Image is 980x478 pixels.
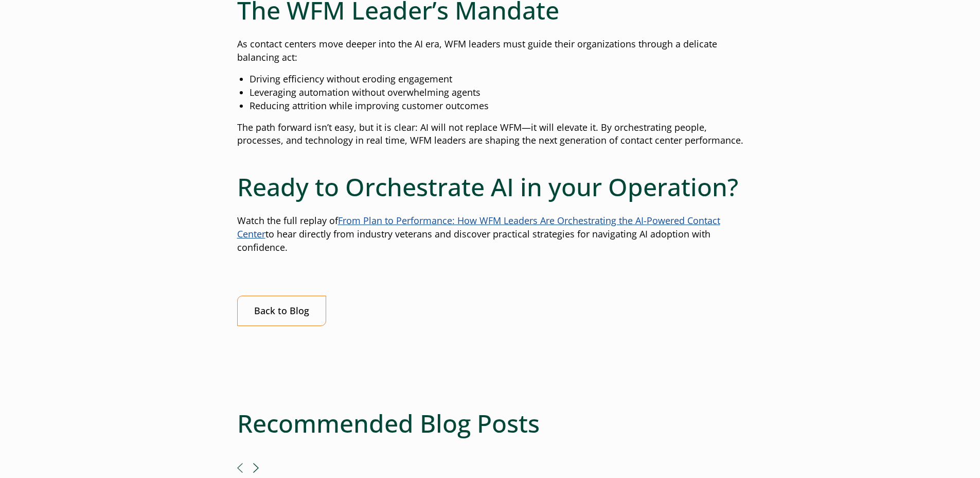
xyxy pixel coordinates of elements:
[237,296,326,326] a: Back to Blog
[237,214,720,240] a: From Plan to Performance: How WFM Leaders Are Orchestrating the AI-Powered Contact Center
[250,99,743,113] li: Reducing attrition while improving customer outcomes
[253,463,259,472] button: Next
[237,214,743,254] p: Watch the full replay of to hear directly from industry veterans and discover practical strategie...
[237,172,743,202] h2: Ready to Orchestrate AI in your Operation?
[250,86,743,99] li: Leveraging automation without overwhelming agents
[237,408,743,438] h2: Recommended Blog Posts
[237,121,743,148] p: The path forward isn’t easy, but it is clear: AI will not replace WFM—it will elevate it. By orch...
[237,38,743,64] p: As contact centers move deeper into the AI era, WFM leaders must guide their organizations throug...
[250,73,743,86] li: Driving efficiency without eroding engagement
